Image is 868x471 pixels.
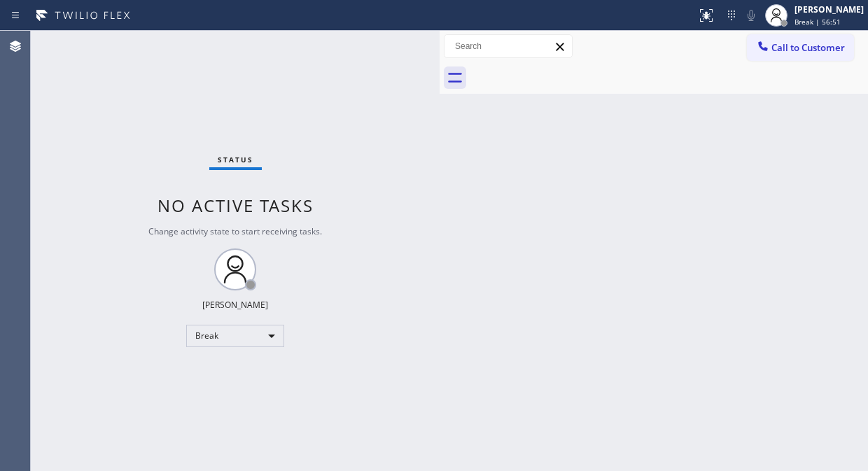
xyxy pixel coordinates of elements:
div: [PERSON_NAME] [202,299,268,311]
input: Search [444,35,572,57]
div: Break [186,325,284,347]
span: Change activity state to start receiving tasks. [148,225,322,237]
button: Mute [741,6,761,25]
span: Call to Customer [771,41,845,54]
span: Break | 56:51 [794,17,841,27]
div: [PERSON_NAME] [794,3,864,15]
button: Call to Customer [747,34,854,61]
span: Status [218,155,253,164]
span: No active tasks [157,194,314,217]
